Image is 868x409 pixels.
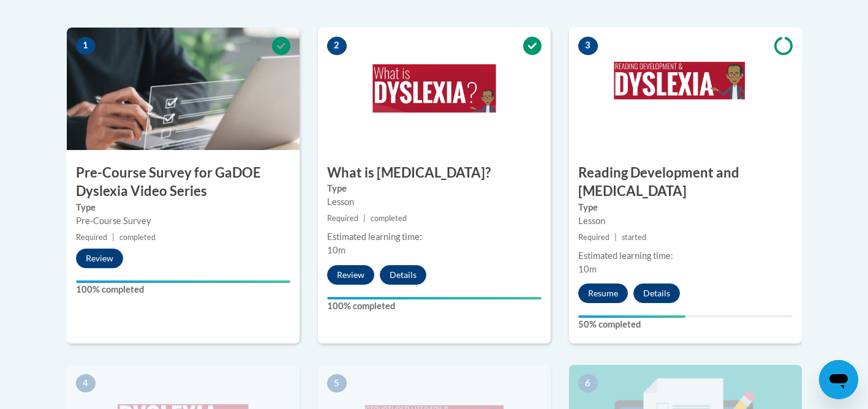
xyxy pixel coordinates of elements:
[67,163,300,201] h3: Pre-Course Survey for GaDOE Dyslexia Video Series
[622,233,646,242] span: started
[76,201,290,214] label: Type
[578,214,793,228] div: Lesson
[327,374,347,392] span: 5
[578,283,628,303] button: Resume
[819,360,858,399] iframe: Button to launch messaging window
[327,195,542,209] div: Lesson
[578,37,598,55] span: 3
[318,163,551,182] h3: What is [MEDICAL_DATA]?
[578,264,597,274] span: 10m
[569,163,802,201] h3: Reading Development and [MEDICAL_DATA]
[327,265,374,285] button: Review
[327,297,542,299] div: Your progress
[578,374,598,392] span: 6
[76,283,290,296] label: 100% completed
[633,283,680,303] button: Details
[569,28,802,150] img: Course Image
[614,233,617,242] span: |
[578,315,685,318] div: Your progress
[327,299,542,313] label: 100% completed
[76,280,290,283] div: Your progress
[371,214,407,223] span: completed
[363,214,366,223] span: |
[76,233,107,242] span: Required
[76,374,96,392] span: 4
[327,245,345,255] span: 10m
[67,28,300,150] img: Course Image
[112,233,115,242] span: |
[578,249,793,263] div: Estimated learning time:
[318,28,551,150] img: Course Image
[327,182,542,195] label: Type
[327,230,542,244] div: Estimated learning time:
[76,214,290,228] div: Pre-Course Survey
[380,265,426,285] button: Details
[578,201,793,214] label: Type
[76,37,96,55] span: 1
[327,37,347,55] span: 2
[119,233,156,242] span: completed
[578,318,793,331] label: 50% completed
[578,233,609,242] span: Required
[327,214,358,223] span: Required
[76,249,123,268] button: Review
